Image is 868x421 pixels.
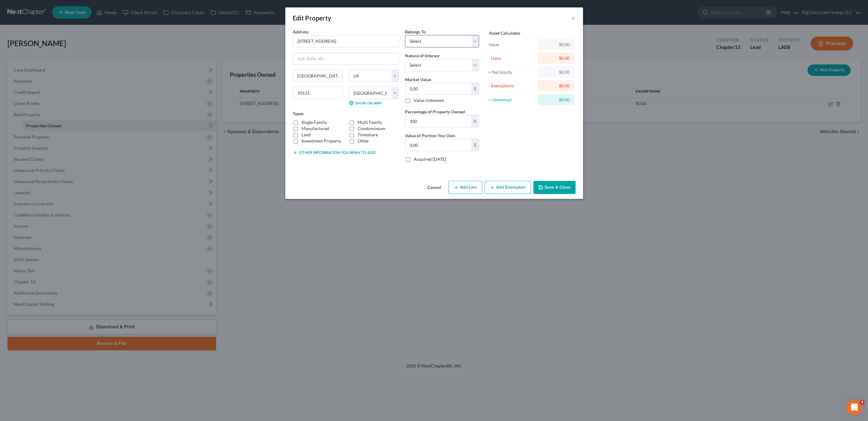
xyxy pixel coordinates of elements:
[293,29,309,34] span: Address
[543,97,570,103] div: $0.00
[405,83,471,95] input: 0.00
[301,132,311,138] label: Land
[301,138,341,144] label: Investment Property
[405,108,465,115] label: Percentage of Property Owned
[488,55,535,61] div: - Liens
[422,182,446,194] button: Cancel
[358,138,369,144] label: Other
[405,139,471,151] input: 0.00
[543,42,570,48] div: $0.00
[293,35,398,47] input: Enter address...
[405,132,455,139] label: Value of Portion You Own
[405,52,439,59] label: Nature of Interest
[301,119,327,125] label: Single Family
[293,150,376,155] button: Other information you wish to add
[405,76,431,83] label: Market Value
[488,69,535,75] div: = Net Equity
[358,125,385,132] label: Condominium
[349,100,381,105] a: Show on Map
[414,156,446,162] label: Acquired [DATE]
[471,115,479,127] div: %
[485,181,531,194] button: Add Exemption
[471,139,479,151] div: $
[543,55,570,61] div: $0.00
[488,83,535,89] div: - Exemptions
[571,14,576,22] button: ×
[448,181,482,194] button: Add Lien
[471,83,479,95] div: $
[293,87,343,99] input: Enter zip...
[860,400,865,405] span: 3
[358,132,378,138] label: Timeshare
[414,97,444,103] label: Value Unknown
[358,119,382,125] label: Multi Family
[293,110,304,117] label: Types
[543,83,570,89] div: $0.00
[405,115,471,127] input: 0.00
[533,181,576,194] button: Save & Close
[488,97,535,103] div: = Unexempt
[489,30,521,36] label: Asset Calculator
[847,400,862,415] iframe: Intercom live chat
[293,53,398,64] input: Apt, Suite, etc...
[293,14,332,22] div: Edit Property
[543,69,570,75] div: $0.00
[293,70,342,82] input: Enter city...
[405,29,426,34] span: Belongs To
[488,42,535,48] div: Value
[301,125,329,132] label: Manufactured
